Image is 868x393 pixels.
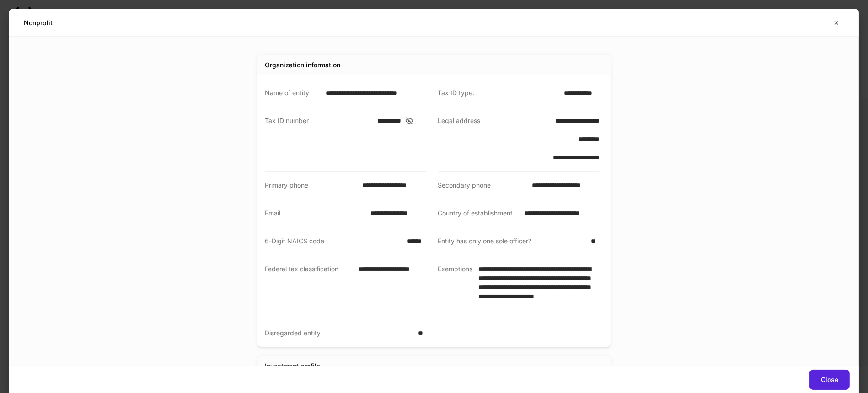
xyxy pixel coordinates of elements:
[438,116,530,162] div: Legal address
[438,181,526,190] div: Secondary phone
[265,209,365,218] div: Email
[809,370,850,390] button: Close
[265,88,320,97] div: Name of entity
[24,18,53,27] h5: Nonprofit
[438,209,519,218] div: Country of establishment
[438,237,585,246] div: Entity has only one sole officer?
[438,88,558,97] div: Tax ID type:
[265,361,320,371] div: Investment profile
[438,264,473,310] div: Exemptions
[265,237,402,246] div: 6-Digit NAICS code
[265,328,413,338] div: Disregarded entity
[265,181,357,190] div: Primary phone
[265,264,353,310] div: Federal tax classification
[265,60,340,70] div: Organization information
[265,116,372,162] div: Tax ID number
[821,377,838,383] div: Close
